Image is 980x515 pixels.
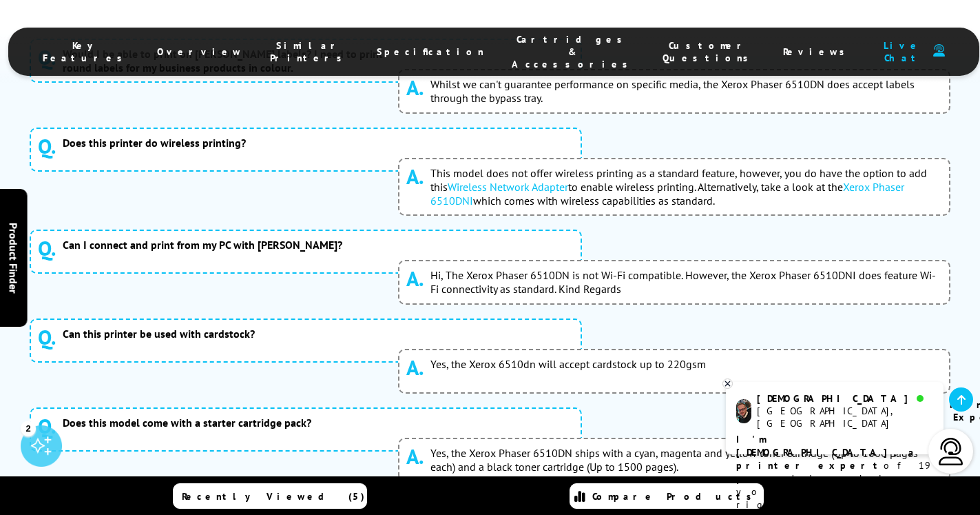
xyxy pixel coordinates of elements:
[430,166,943,208] span: This model does not offer wireless printing as a standard feature, however, you do have the optio...
[270,39,349,64] span: Similar Printers
[7,222,21,293] span: Product Finder
[406,166,424,187] span: A.
[38,416,56,436] span: Q.
[173,483,367,509] a: Recently Viewed (5)
[933,44,945,57] img: user-headset-duotone.svg
[430,180,904,208] a: Xerox Phaser 6510DNI
[38,327,56,347] span: Q.
[406,357,424,378] span: A.
[406,77,424,98] span: A.
[570,483,764,509] a: Compare Products
[38,238,56,259] span: Q.
[377,46,484,58] span: Specification
[21,421,36,436] div: 2
[157,46,242,58] span: Overview
[182,490,365,503] span: Recently Viewed (5)
[63,136,384,150] span: Does this printer do wireless printing?
[736,433,918,472] b: I'm [DEMOGRAPHIC_DATA], a printer expert
[430,357,706,371] span: Yes, the Xerox 6510dn will accept cardstock up to 220gsm
[406,446,424,467] span: A.
[43,39,129,64] span: Key Features
[512,33,635,70] span: Cartridges & Accessories
[430,268,943,296] span: Hi, The Xerox Phaser 6510DN is not Wi-Fi compatible. However, the Xerox Phaser 6510DNI does featu...
[63,416,384,430] span: Does this model come with a starter cartridge pack?
[38,136,56,156] span: Q.
[757,392,932,405] div: [DEMOGRAPHIC_DATA]
[757,405,932,430] div: [GEOGRAPHIC_DATA], [GEOGRAPHIC_DATA]
[879,39,926,64] span: Live Chat
[736,433,933,512] p: of 19 years! I can help you choose the right product
[430,77,943,105] span: Whilst we can't guarantee performance on specific media, the Xerox Phaser 6510DN does accept labe...
[406,268,424,289] span: A.
[63,327,384,341] span: Can this printer be used with cardstock?
[63,238,384,252] span: Can I connect and print from my PC with [PERSON_NAME]?
[663,39,755,64] span: Customer Questions
[783,46,852,58] span: Reviews
[592,490,759,503] span: Compare Products
[736,399,751,423] img: chris-livechat.png
[448,180,568,194] a: Wireless Network Adapter
[937,438,965,465] img: user-headset-light.svg
[430,446,943,474] span: Yes, the Xerox Phaser 6510DN ships with a cyan, magenta and yellow toner cartridge (Up to 1000 pa...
